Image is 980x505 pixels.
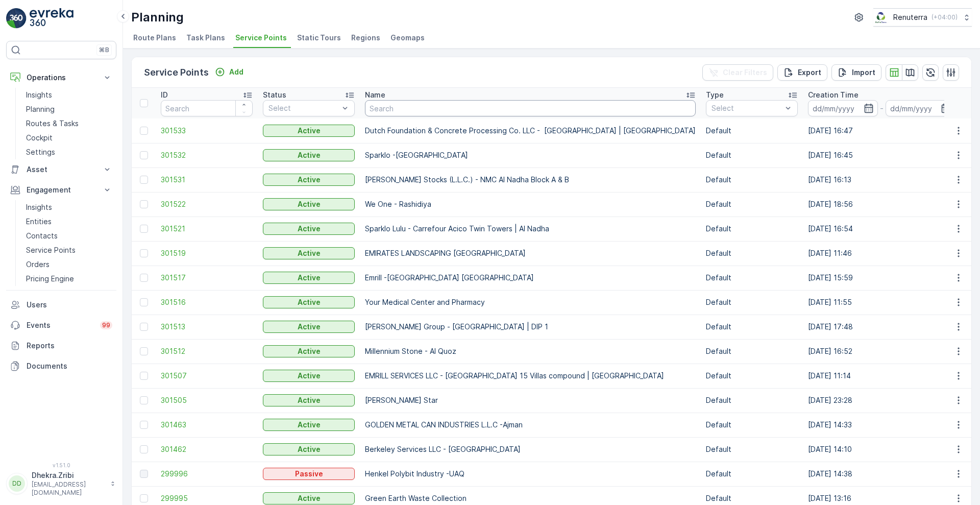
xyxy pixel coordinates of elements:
p: GOLDEN METAL CAN INDUSTRIES L.L.C -Ajman [365,420,696,430]
div: Toggle Row Selected [140,200,148,208]
p: Name [365,90,385,100]
span: 301533 [161,126,253,136]
button: Active [263,247,355,259]
p: Active [298,248,321,258]
p: Henkel Polybit Industry -UAQ [365,469,696,479]
span: Regions [351,33,380,43]
img: logo_light-DOdMpM7g.png [30,8,73,29]
p: ( +04:00 ) [932,13,958,21]
p: Renuterra [893,12,927,22]
p: Green Earth Waste Collection [365,493,696,503]
td: [DATE] 11:46 [803,241,960,266]
p: Default [706,199,798,209]
p: 99 [102,321,110,329]
a: 301531 [161,175,253,185]
p: EMRILL SERVICES LLC - [GEOGRAPHIC_DATA] 15 Villas compound | [GEOGRAPHIC_DATA] [365,371,696,381]
a: 301522 [161,199,253,209]
p: Clear Filters [723,67,767,78]
p: Active [298,175,321,185]
p: Dutch Foundation & Concrete Processing Co. LLC - [GEOGRAPHIC_DATA] | [GEOGRAPHIC_DATA] [365,126,696,136]
a: Users [6,295,116,315]
a: Entities [22,214,116,229]
p: Select [712,103,782,113]
a: Insights [22,88,116,102]
p: Default [706,493,798,503]
p: Active [298,395,321,405]
button: Active [263,223,355,235]
div: Toggle Row Selected [140,176,148,184]
p: Active [298,150,321,160]
p: Default [706,469,798,479]
span: Route Plans [133,33,176,43]
a: 301521 [161,224,253,234]
p: Default [706,371,798,381]
p: Import [852,67,875,78]
a: 299996 [161,469,253,479]
p: Planning [26,104,55,114]
td: [DATE] 15:59 [803,266,960,290]
div: Toggle Row Selected [140,494,148,502]
a: 299995 [161,493,253,503]
div: DD [9,475,25,492]
div: Toggle Row Selected [140,445,148,453]
button: Operations [6,67,116,88]
a: 301463 [161,420,253,430]
td: [DATE] 14:10 [803,437,960,462]
button: Renuterra(+04:00) [873,8,972,27]
p: Entities [26,217,52,227]
span: 301462 [161,444,253,454]
a: Planning [22,102,116,116]
p: Users [27,300,112,310]
p: Your Medical Center and Pharmacy [365,297,696,307]
a: 301512 [161,346,253,356]
span: v 1.51.0 [6,462,116,468]
p: Berkeley Services LLC - [GEOGRAPHIC_DATA] [365,444,696,454]
p: Default [706,322,798,332]
span: Task Plans [186,33,225,43]
div: Toggle Row Selected [140,396,148,404]
div: Toggle Row Selected [140,421,148,429]
td: [DATE] 14:33 [803,413,960,437]
td: [DATE] 11:14 [803,364,960,388]
a: Events99 [6,315,116,335]
td: [DATE] 14:38 [803,462,960,486]
p: Default [706,297,798,307]
button: Clear Filters [702,64,773,81]
p: Dhekra.Zribi [32,470,105,480]
p: Planning [131,9,184,26]
button: Active [263,443,355,455]
p: Reports [27,341,112,351]
p: Events [27,320,94,330]
a: 301532 [161,150,253,160]
a: 301517 [161,273,253,283]
a: Orders [22,257,116,272]
a: 301513 [161,322,253,332]
input: Search [365,100,696,116]
a: 301516 [161,297,253,307]
p: Active [298,346,321,356]
button: Active [263,272,355,284]
p: ID [161,90,168,100]
p: Engagement [27,185,96,195]
p: Routes & Tasks [26,118,79,129]
button: Asset [6,159,116,180]
span: 301507 [161,371,253,381]
span: Static Tours [297,33,341,43]
a: 301519 [161,248,253,258]
p: Passive [295,469,323,479]
p: Default [706,175,798,185]
p: Millennium Stone - Al Quoz [365,346,696,356]
td: [DATE] 17:48 [803,315,960,339]
p: Active [298,420,321,430]
div: Toggle Row Selected [140,274,148,282]
button: Active [263,321,355,333]
p: Active [298,371,321,381]
td: [DATE] 18:56 [803,192,960,217]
